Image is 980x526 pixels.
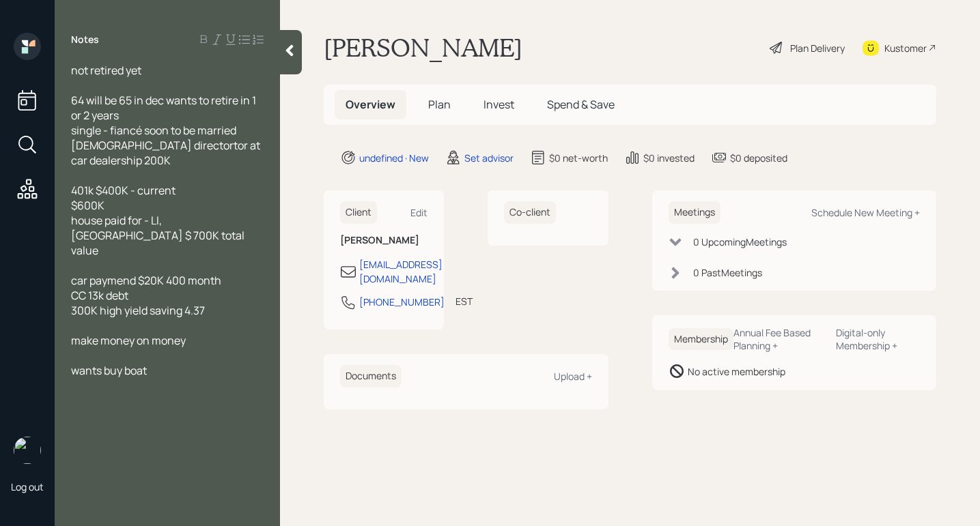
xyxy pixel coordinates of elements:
[346,97,395,112] span: Overview
[340,365,402,388] h6: Documents
[71,363,147,378] span: wants buy boat
[790,41,845,55] div: Plan Delivery
[340,201,377,224] h6: Client
[71,183,176,198] span: 401k $400K - current
[836,326,920,352] div: Digital-only Membership +
[643,151,695,165] div: $0 invested
[547,97,615,112] span: Spend & Save
[464,151,514,165] div: Set advisor
[71,213,247,258] span: house paid for - LI, [GEOGRAPHIC_DATA] $ 700K total value
[484,97,514,112] span: Invest
[428,97,451,112] span: Plan
[14,437,41,464] img: aleksandra-headshot.png
[549,151,608,165] div: $0 net-worth
[71,198,104,213] span: $600K
[324,33,522,63] h1: [PERSON_NAME]
[410,206,428,219] div: Edit
[669,201,720,224] h6: Meetings
[71,123,236,138] span: single - fiancé soon to be married
[730,151,787,165] div: $0 deposited
[71,303,205,318] span: 300K high yield saving 4.37
[811,206,920,219] div: Schedule New Meeting +
[71,333,186,348] span: make money on money
[71,138,262,168] span: [DEMOGRAPHIC_DATA] directortor at car dealership 200K
[71,273,221,288] span: car paymend $20K 400 month
[456,294,473,308] div: EST
[693,265,762,280] div: 0 Past Meeting s
[688,364,785,379] div: No active membership
[693,235,787,249] div: 0 Upcoming Meeting s
[554,370,592,383] div: Upload +
[11,480,44,493] div: Log out
[71,93,258,123] span: 64 will be 65 in dec wants to retire in 1 or 2 years
[884,41,927,55] div: Kustomer
[504,201,556,224] h6: Co-client
[669,328,733,351] h6: Membership
[71,288,128,303] span: CC 13k debt
[340,235,428,246] h6: [PERSON_NAME]
[71,63,141,78] span: not retired yet
[359,257,443,286] div: [EMAIL_ADDRESS][DOMAIN_NAME]
[733,326,826,352] div: Annual Fee Based Planning +
[359,295,445,309] div: [PHONE_NUMBER]
[359,151,429,165] div: undefined · New
[71,33,99,46] label: Notes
